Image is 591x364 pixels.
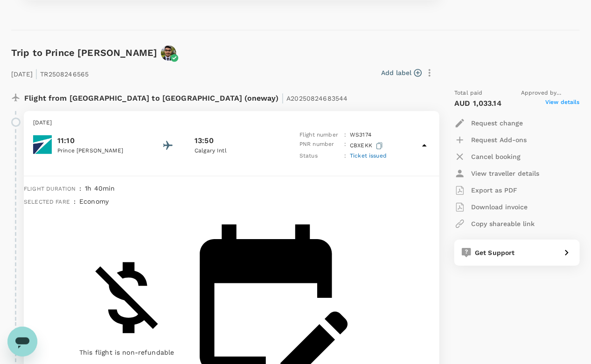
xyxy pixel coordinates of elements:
p: Prince [PERSON_NAME] [57,146,141,156]
h6: Trip to Prince [PERSON_NAME] [11,45,157,60]
button: Request Add-ons [454,131,527,148]
p: Flight from [GEOGRAPHIC_DATA] to [GEOGRAPHIC_DATA] (oneway) [24,89,348,105]
p: Request Add-ons [471,135,527,144]
div: : [76,180,81,193]
p: Export as PDF [471,185,517,195]
p: Status [299,151,341,161]
span: View details [545,98,580,109]
button: Export as PDF [454,182,517,199]
p: Request change [471,118,523,128]
span: Approved by [521,89,580,98]
p: 1h 40min [85,184,439,193]
img: WestJet [33,135,52,154]
p: Calgary Intl [195,146,278,156]
button: Cancel booking [454,148,521,165]
p: CBXEKK [350,140,385,151]
p: : [344,151,346,161]
button: Request change [454,115,523,131]
span: A20250824683544 [286,95,348,102]
p: : [344,140,346,151]
p: 11:10 [57,135,141,146]
p: This flight is non-refundable [79,348,174,357]
p: : [344,130,346,140]
p: PNR number [299,140,341,151]
img: avatar-673d91e4a1763.jpeg [161,45,176,61]
span: Selected fare [24,199,70,205]
p: Flight number [299,130,341,140]
p: [DATE] TR2508246565 [11,64,89,81]
p: Cancel booking [471,152,521,161]
span: | [281,91,284,104]
button: Download invoice [454,199,528,215]
span: Total paid [454,89,483,98]
span: Get Support [475,249,515,256]
span: Flight duration [24,185,76,192]
p: economy [79,197,109,206]
span: Ticket issued [350,152,387,159]
button: View traveller details [454,165,539,182]
button: Add label [381,68,422,77]
p: 13:50 [195,135,214,146]
p: Copy shareable link [471,219,535,228]
p: Download invoice [471,202,528,212]
iframe: Button to launch messaging window [7,327,37,357]
button: Copy shareable link [454,215,535,232]
p: View traveller details [471,169,539,178]
span: | [35,67,38,80]
p: AUD 1,033.14 [454,98,501,109]
p: WS 3174 [350,130,371,140]
p: [DATE] [33,118,430,128]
